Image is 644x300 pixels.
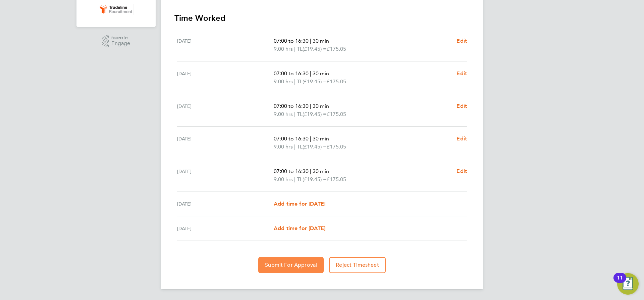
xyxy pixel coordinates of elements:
span: | [310,103,311,109]
div: [DATE] [177,135,274,151]
span: Edit [457,70,467,77]
span: TL [297,175,303,183]
span: (£19.45) = [303,111,327,117]
button: Submit For Approval [258,257,324,273]
span: 9.00 hrs [274,143,293,150]
div: [DATE] [177,37,274,53]
span: 30 min [313,38,329,44]
span: Engage [111,41,130,46]
span: (£19.45) = [303,176,327,182]
span: 9.00 hrs [274,78,293,85]
span: Edit [457,168,467,174]
span: | [294,143,296,150]
span: Edit [457,135,467,142]
span: 9.00 hrs [274,111,293,117]
div: [DATE] [177,224,274,232]
a: Edit [457,135,467,143]
span: 07:00 to 16:30 [274,168,309,174]
span: 30 min [313,103,329,109]
span: | [294,176,296,182]
a: Edit [457,37,467,45]
a: Edit [457,167,467,175]
span: £175.05 [327,111,346,117]
span: £175.05 [327,78,346,85]
span: | [310,38,311,44]
span: 07:00 to 16:30 [274,103,309,109]
div: 11 [617,278,623,287]
span: | [294,46,296,52]
span: | [310,168,311,174]
a: Edit [457,102,467,110]
span: £175.05 [327,143,346,150]
span: (£19.45) = [303,46,327,52]
a: Go to home page [85,4,148,15]
span: 9.00 hrs [274,46,293,52]
a: Edit [457,70,467,78]
span: TL [297,110,303,118]
span: | [294,111,296,117]
span: 30 min [313,168,329,174]
div: [DATE] [177,167,274,183]
span: TL [297,78,303,86]
img: tradelinerecruitment-logo-retina.png [99,4,133,15]
button: Reject Timesheet [329,257,386,273]
span: Submit For Approval [265,262,317,268]
a: Add time for [DATE] [274,224,325,232]
span: £175.05 [327,46,346,52]
button: Open Resource Center, 11 new notifications [617,273,639,295]
span: | [310,70,311,77]
span: TL [297,45,303,53]
span: Reject Timesheet [336,262,379,268]
span: Add time for [DATE] [274,201,325,207]
span: £175.05 [327,176,346,182]
span: Add time for [DATE] [274,225,325,231]
div: [DATE] [177,70,274,86]
span: Edit [457,103,467,109]
span: 30 min [313,70,329,77]
span: TL [297,143,303,151]
span: 9.00 hrs [274,176,293,182]
a: Add time for [DATE] [274,200,325,208]
span: Edit [457,38,467,44]
div: [DATE] [177,200,274,208]
span: 07:00 to 16:30 [274,70,309,77]
span: (£19.45) = [303,78,327,85]
span: 30 min [313,135,329,142]
span: Powered by [111,35,130,41]
a: Powered byEngage [102,35,130,48]
div: [DATE] [177,102,274,118]
span: 07:00 to 16:30 [274,38,309,44]
span: 07:00 to 16:30 [274,135,309,142]
span: (£19.45) = [303,143,327,150]
span: | [310,135,311,142]
h3: Time Worked [174,13,470,24]
span: | [294,78,296,85]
